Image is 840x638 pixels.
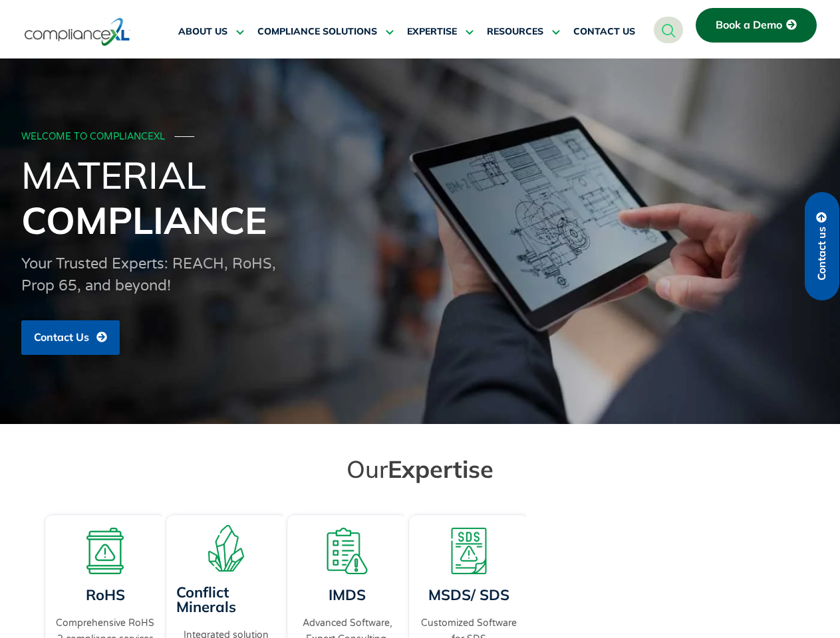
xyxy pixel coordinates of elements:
a: IMDS [329,585,366,604]
a: EXPERTISE [407,16,474,48]
span: Book a Demo [716,19,782,31]
span: Contact us [816,227,828,280]
h1: Material [21,152,819,243]
a: RESOURCES [487,16,560,48]
div: WELCOME TO COMPLIANCEXL [21,132,815,143]
span: RESOURCES [487,26,543,38]
a: Book a Demo [696,8,817,43]
a: navsearch-button [654,17,683,43]
img: A board with a warning sign [82,528,128,574]
a: Conflict Minerals [176,583,236,616]
img: A list board with a warning [324,528,370,574]
a: RoHS [85,585,124,604]
a: Contact us [805,192,839,300]
span: Contact Us [34,332,89,344]
a: COMPLIANCE SOLUTIONS [257,16,394,48]
span: Expertise [388,454,493,484]
span: EXPERTISE [407,26,457,38]
img: A warning board with SDS displaying [446,528,492,574]
a: CONTACT US [573,16,635,48]
span: ABOUT US [178,26,227,38]
h2: Our [48,454,793,484]
a: ABOUT US [178,16,244,48]
span: Your Trusted Experts: REACH, RoHS, Prop 65, and beyond! [21,255,276,294]
span: CONTACT US [573,26,635,38]
img: A representation of minerals [203,525,249,572]
span: COMPLIANCE SOLUTIONS [257,26,377,38]
img: logo-one.svg [25,17,130,47]
span: ─── [175,131,195,142]
span: Compliance [21,197,267,243]
a: Contact Us [21,320,120,355]
a: MSDS/ SDS [428,585,509,604]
